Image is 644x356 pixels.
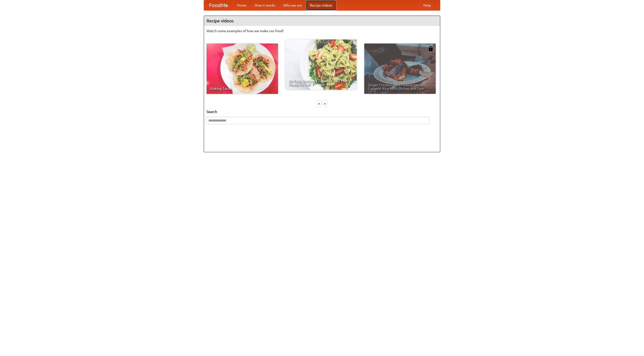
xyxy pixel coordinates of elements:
a: Home [233,0,251,10]
a: Help [419,0,435,10]
h5: Search [207,109,437,114]
a: An Easy, Summery Tomato Pasta That's Ready for Fall [285,39,357,90]
a: Making Tacos [207,44,278,94]
a: Who we are [279,0,306,10]
div: » [323,100,327,107]
div: « [317,100,321,107]
span: An Easy, Summery Tomato Pasta That's Ready for Fall [289,79,353,86]
img: 483408.png [428,46,433,51]
a: How it works [251,0,279,10]
span: Making Tacos [210,87,274,90]
a: FoodMe [204,0,233,10]
h4: Recipe videos [204,16,440,26]
a: Recipe videos [306,0,336,10]
p: Watch some examples of how we make our food! [207,28,437,33]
